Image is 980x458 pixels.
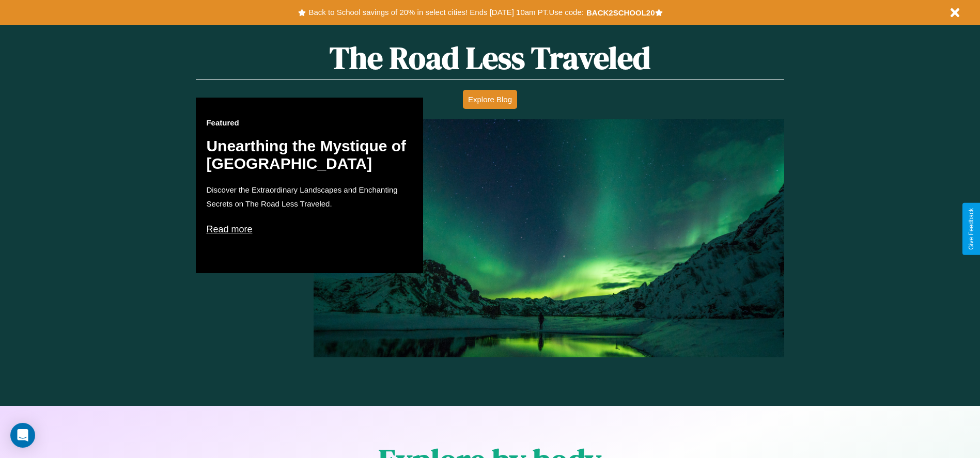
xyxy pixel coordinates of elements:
div: Give Feedback [968,208,975,250]
button: Explore Blog [463,90,517,109]
button: Back to School savings of 20% in select cities! Ends [DATE] 10am PT.Use code: [306,5,586,20]
div: Open Intercom Messenger [10,423,35,448]
p: Read more [206,221,413,238]
p: Discover the Extraordinary Landscapes and Enchanting Secrets on The Road Less Traveled. [206,183,413,211]
h3: Featured [206,118,413,127]
b: BACK2SCHOOL20 [586,8,655,17]
h2: Unearthing the Mystique of [GEOGRAPHIC_DATA] [206,137,413,172]
h1: The Road Less Traveled [196,37,784,80]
